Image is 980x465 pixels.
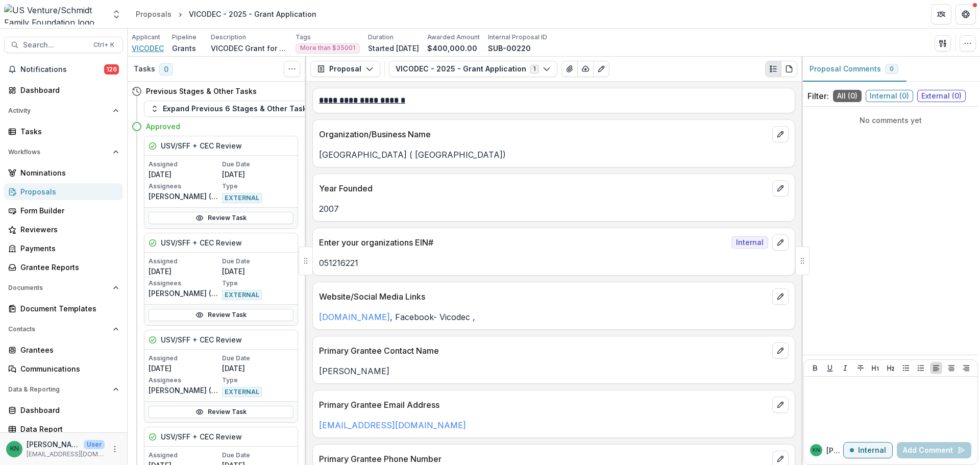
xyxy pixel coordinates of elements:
[222,182,293,191] p: Type
[4,164,123,181] a: Nominations
[319,290,768,303] p: Website/Social Media Links
[4,300,123,317] a: Document Templates
[20,345,115,355] div: Grantees
[4,123,123,140] a: Tasks
[159,63,173,76] span: 0
[801,57,906,82] button: Proposal Comments
[319,365,789,377] p: [PERSON_NAME]
[300,44,355,52] span: More than $35001
[488,33,547,42] p: Internal Proposal ID
[222,354,293,363] p: Due Date
[144,101,317,117] button: Expand Previous 6 Stages & Other Tasks
[149,376,220,385] p: Assignees
[931,4,951,25] button: Partners
[20,405,115,415] div: Dashboard
[222,363,293,374] p: [DATE]
[172,43,196,54] p: Grants
[4,421,123,437] a: Data Report
[134,65,155,74] h3: Tasks
[284,61,300,77] button: Toggle View Cancelled Tasks
[84,440,105,449] p: User
[104,64,119,75] span: 126
[319,311,789,323] p: , Facebook- Vicodec ,
[561,61,578,77] button: View Attached Files
[20,186,115,197] div: Proposals
[4,183,123,200] a: Proposals
[4,259,123,276] a: Grantee Reports
[149,191,220,202] p: [PERSON_NAME] ([EMAIL_ADDRESS][DOMAIN_NAME])
[319,312,390,322] a: [DOMAIN_NAME]
[20,363,115,374] div: Communications
[149,406,293,418] a: Review Task
[772,288,789,305] button: edit
[839,362,851,374] button: Italicize
[885,362,897,374] button: Heading 2
[20,224,115,235] div: Reviewers
[858,446,886,455] p: Internal
[132,7,176,21] a: Proposals
[593,61,609,77] button: Edit as form
[900,362,912,374] button: Bullet List
[427,43,477,54] p: $400,000.00
[8,284,109,291] span: Documents
[109,443,121,455] button: More
[222,257,293,266] p: Due Date
[427,33,480,42] p: Awarded Amount
[20,424,115,434] div: Data Report
[310,61,380,77] button: Proposal
[149,363,220,374] p: [DATE]
[897,442,971,458] button: Add Comment
[10,446,19,452] div: Katrina Nelson
[8,107,109,114] span: Activity
[149,182,220,191] p: Assignees
[149,266,220,277] p: [DATE]
[4,321,123,337] button: Open Contacts
[4,280,123,296] button: Open Documents
[890,65,894,72] span: 0
[4,360,123,377] a: Communications
[826,445,843,456] p: [PERSON_NAME]
[109,4,124,25] button: Open entity switcher
[132,43,164,54] span: VICODEC
[27,439,80,450] p: [PERSON_NAME]
[930,362,942,374] button: Align Left
[319,182,768,194] p: Year Founded
[8,149,109,156] span: Workflows
[4,144,123,160] button: Open Workflows
[222,193,262,203] span: EXTERNAL
[132,33,160,42] p: Applicant
[20,65,104,74] span: Notifications
[91,39,116,51] div: Ctrl + K
[149,257,220,266] p: Assigned
[222,279,293,288] p: Type
[4,82,123,99] a: Dashboard
[368,43,419,54] p: Started [DATE]
[319,236,727,249] p: Enter your organizations EIN#
[319,420,466,430] a: [EMAIL_ADDRESS][DOMAIN_NAME]
[136,9,171,19] div: Proposals
[765,61,781,77] button: Plaintext view
[23,41,87,50] span: Search...
[222,266,293,277] p: [DATE]
[146,86,257,96] h4: Previous Stages & Other Tasks
[161,334,242,345] h5: USV/SFF + CEC Review
[149,160,220,169] p: Assigned
[149,385,220,396] p: [PERSON_NAME] ([PERSON_NAME][DOMAIN_NAME][EMAIL_ADDRESS][PERSON_NAME][DOMAIN_NAME])
[20,85,115,95] div: Dashboard
[8,386,109,393] span: Data & Reporting
[161,431,242,442] h5: USV/SFF + CEC Review
[854,362,867,374] button: Strike
[149,169,220,180] p: [DATE]
[132,7,321,21] nav: breadcrumb
[161,237,242,248] h5: USV/SFF + CEC Review
[319,128,768,140] p: Organization/Business Name
[4,4,105,25] img: US Venture/Schmidt Family Foundation logo
[917,90,966,102] span: External ( 0 )
[189,9,316,19] div: VICODEC - 2025 - Grant Application
[772,397,789,413] button: edit
[319,149,789,161] p: [GEOGRAPHIC_DATA] ( [GEOGRAPHIC_DATA])
[211,43,287,54] p: VICODEC Grant for Social Changes
[319,453,768,465] p: Primary Grantee Phone Number
[149,309,293,321] a: Review Task
[488,43,531,54] p: SUB-00220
